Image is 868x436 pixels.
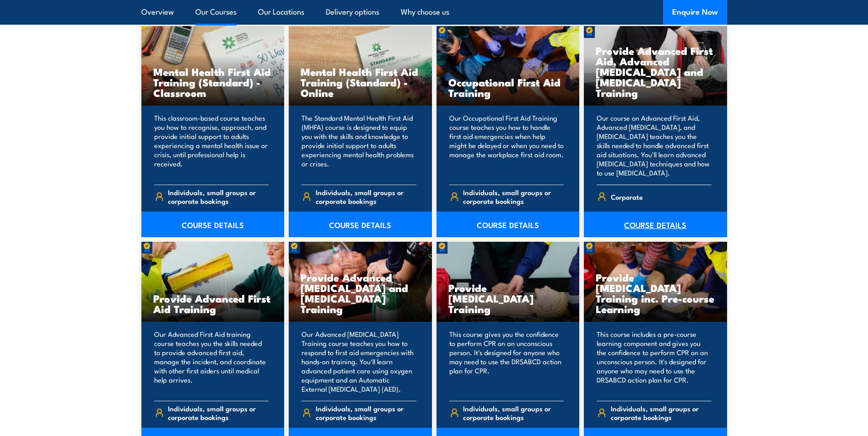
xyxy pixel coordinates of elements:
h3: Provide [MEDICAL_DATA] Training [448,282,568,314]
h3: Mental Health First Aid Training (Standard) - Online [301,66,420,98]
p: The Standard Mental Health First Aid (MHFA) course is designed to equip you with the skills and k... [302,113,416,177]
h3: Provide Advanced [MEDICAL_DATA] and [MEDICAL_DATA] Training [301,272,420,314]
span: Individuals, small groups or corporate bookings [168,404,269,421]
span: Individuals, small groups or corporate bookings [463,188,564,205]
p: This course includes a pre-course learning component and gives you the confidence to perform CPR ... [597,330,712,393]
span: Individuals, small groups or corporate bookings [463,404,564,421]
a: COURSE DETAILS [584,212,727,237]
a: COURSE DETAILS [141,212,285,237]
h3: Provide Advanced First Aid, Advanced [MEDICAL_DATA] and [MEDICAL_DATA] Training [596,45,715,98]
p: Our Occupational First Aid Training course teaches you how to handle first aid emergencies when h... [449,113,564,177]
span: Individuals, small groups or corporate bookings [611,404,712,421]
p: Our course on Advanced First Aid, Advanced [MEDICAL_DATA], and [MEDICAL_DATA] teaches you the ski... [597,113,712,177]
a: COURSE DETAILS [289,212,432,237]
span: Individuals, small groups or corporate bookings [168,188,269,205]
p: This classroom-based course teaches you how to recognise, approach, and provide initial support t... [154,113,269,177]
a: COURSE DETAILS [437,212,580,237]
p: Our Advanced [MEDICAL_DATA] Training course teaches you how to respond to first aid emergencies w... [302,330,416,393]
h3: Provide Advanced First Aid Training [153,293,273,314]
h3: Mental Health First Aid Training (Standard) - Classroom [153,66,273,98]
span: Individuals, small groups or corporate bookings [316,188,416,205]
p: Our Advanced First Aid training course teaches you the skills needed to provide advanced first ai... [154,330,269,393]
span: Individuals, small groups or corporate bookings [316,404,416,421]
p: This course gives you the confidence to perform CPR on an unconscious person. It's designed for a... [449,330,564,393]
span: Corporate [611,190,643,204]
h3: Occupational First Aid Training [448,77,568,98]
h3: Provide [MEDICAL_DATA] Training inc. Pre-course Learning [596,272,715,314]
